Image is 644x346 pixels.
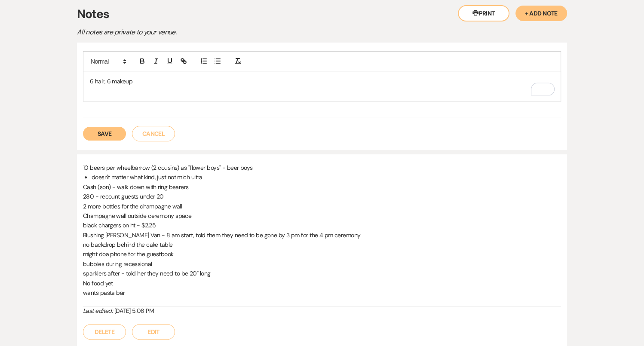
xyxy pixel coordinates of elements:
[83,288,561,297] p: wants pasta bar
[90,77,554,86] p: 6 hair, 6 makeup
[83,324,126,340] button: Delete
[83,230,561,240] p: Blushing [PERSON_NAME] Van - 8 am start, told them they need to be gone by 3 pm for the 4 pm cere...
[132,324,175,340] button: Edit
[83,211,561,220] p: Champagne wall outside ceremony space
[83,182,561,192] p: Cash (son) - walk down with ring bearers
[132,126,175,141] button: Cancel
[83,307,113,315] i: Last edited:
[77,27,378,38] p: All notes are private to your venue.
[83,220,561,230] p: black chargers on ht - $2.25
[83,163,561,172] p: 10 beers per wheelbarrow (2 cousins) as "flower boys" - beer boys
[83,192,561,201] p: 280 - recount guests under 20
[458,5,509,21] button: Print
[92,172,561,182] li: doesn't matter what kind, just not mich ultra
[83,71,561,101] div: To enrich screen reader interactions, please activate Accessibility in Grammarly extension settings
[77,5,567,23] h3: Notes
[83,240,561,249] p: no backdrop behind the cake table
[83,306,561,315] div: [DATE] 5:08 PM
[83,249,561,259] p: might doa phone for the guestbook
[83,279,561,288] p: No food yet
[83,202,561,211] p: 2 more bottles for the champagne wall
[515,6,567,21] button: + Add Note
[83,269,561,278] p: sparklers after - told her they need to be 20" long
[83,127,126,141] button: Save
[83,259,561,269] p: bubbles during recessional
